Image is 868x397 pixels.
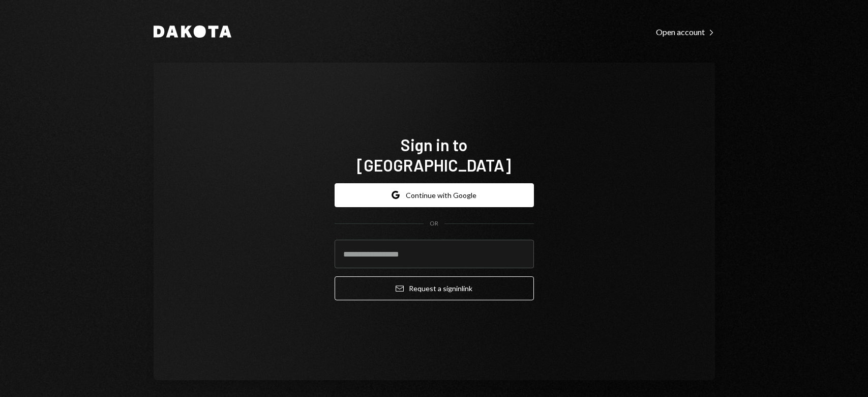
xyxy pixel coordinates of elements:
[656,26,715,37] a: Open account
[335,134,534,175] h1: Sign in to [GEOGRAPHIC_DATA]
[335,276,534,300] button: Request a signinlink
[430,219,438,228] div: OR
[335,183,534,207] button: Continue with Google
[656,27,715,37] div: Open account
